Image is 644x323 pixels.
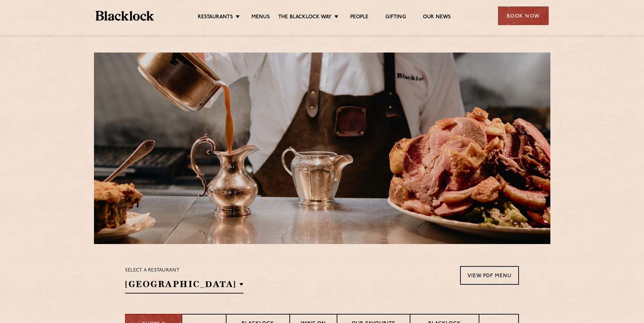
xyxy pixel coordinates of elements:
[252,14,270,21] a: Menus
[385,14,406,21] a: Gifting
[125,266,243,275] p: Select a restaurant
[498,6,549,25] div: Book Now
[350,14,368,21] a: People
[96,11,154,21] img: BL_Textured_Logo-footer-cropped.svg
[125,278,243,294] h2: [GEOGRAPHIC_DATA]
[198,14,233,21] a: Restaurants
[278,14,332,21] a: The Blacklock Way
[423,14,451,21] a: Our News
[460,266,519,285] a: View PDF Menu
